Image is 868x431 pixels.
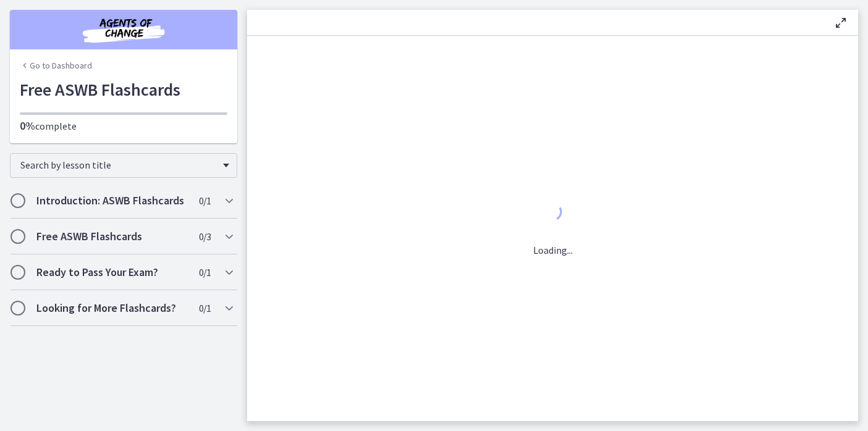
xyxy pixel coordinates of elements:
[20,77,227,103] h1: Free ASWB Flashcards
[20,159,217,171] span: Search by lesson title
[20,119,35,133] span: 0%
[36,229,187,244] h2: Free ASWB Flashcards
[36,265,187,280] h2: Ready to Pass Your Exam?
[533,199,573,228] div: 1
[49,15,198,44] img: Agents of Change
[199,301,211,316] span: 0 / 1
[20,59,92,72] a: Go to Dashboard
[199,193,211,208] span: 0 / 1
[10,153,237,178] div: Search by lesson title
[199,229,211,244] span: 0 / 3
[533,243,573,257] p: Loading...
[20,119,227,133] p: complete
[36,301,187,316] h2: Looking for More Flashcards?
[36,193,187,208] h2: Introduction: ASWB Flashcards
[199,265,211,280] span: 0 / 1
